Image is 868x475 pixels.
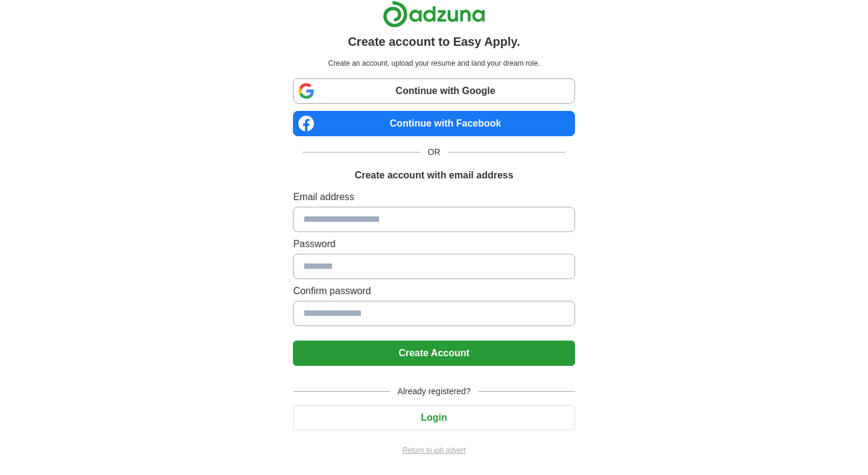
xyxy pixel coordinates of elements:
[293,412,574,423] a: Login
[383,1,485,28] img: Adzuna logo
[293,405,574,430] button: Login
[293,237,574,251] label: Password
[421,146,448,159] span: OR
[293,190,574,204] label: Email address
[293,445,574,456] a: Return to job advert
[293,111,574,136] a: Continue with Facebook
[354,168,513,183] h1: Create account with email address
[348,33,520,51] h1: Create account to Easy Apply.
[293,78,574,104] a: Continue with Google
[390,385,477,398] span: Already registered?
[295,58,572,69] p: Create an account, upload your resume and land your dream role.
[293,284,574,298] label: Confirm password
[293,341,574,366] button: Create Account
